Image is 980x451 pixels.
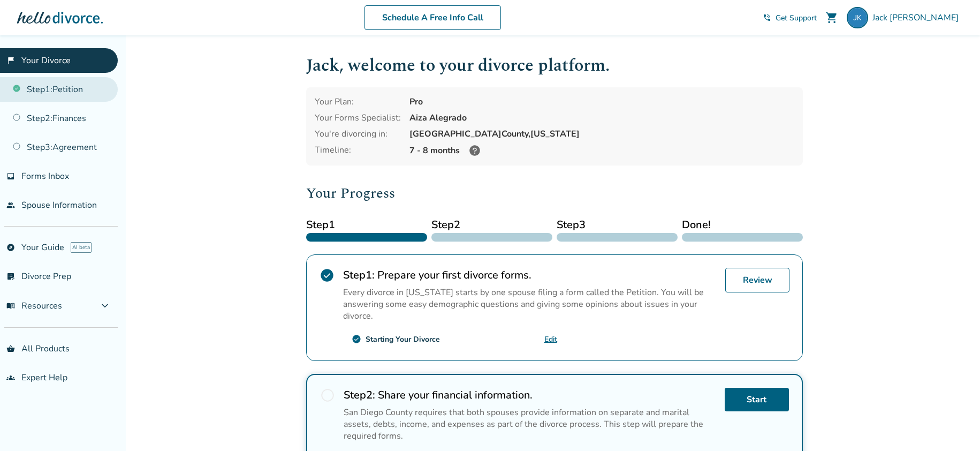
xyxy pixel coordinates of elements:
div: Starting Your Divorce [366,334,440,344]
span: groups [6,373,15,382]
span: Step 3 [557,217,678,233]
a: Start [725,388,789,411]
h2: Prepare your first divorce forms. [343,268,717,282]
span: Jack [PERSON_NAME] [872,12,963,24]
span: AI beta [71,242,92,253]
span: Step 1 [306,217,427,233]
span: expand_more [98,299,111,312]
p: Every divorce in [US_STATE] starts by one spouse filing a form called the Petition. You will be a... [343,287,717,322]
span: menu_book [6,302,15,310]
span: Done! [682,217,803,233]
span: shopping_cart [825,11,838,24]
span: Get Support [776,13,817,23]
div: [GEOGRAPHIC_DATA] County, [US_STATE] [409,128,794,140]
span: Forms Inbox [21,170,69,182]
span: flag_2 [6,56,15,65]
img: jack.kirk01@gmail.com [847,7,868,28]
span: shopping_basket [6,344,15,353]
span: Step 2 [431,217,552,233]
span: radio_button_unchecked [320,388,335,403]
span: list_alt_check [6,272,15,281]
span: Resources [6,300,62,312]
div: Your Plan: [315,96,401,108]
div: You're divorcing in: [315,128,401,140]
h1: Jack , welcome to your divorce platform. [306,52,803,79]
div: Aiza Alegrado [409,112,794,124]
span: explore [6,243,15,252]
a: Edit [544,334,557,344]
h2: Share your financial information. [344,388,716,402]
a: Schedule A Free Info Call [364,5,501,30]
h2: Your Progress [306,183,803,204]
span: phone_in_talk [763,13,771,22]
strong: Step 1 : [343,268,375,282]
div: Timeline: [315,144,401,157]
a: Review [725,268,789,292]
span: check_circle [320,268,335,283]
strong: Step 2 : [344,388,375,402]
div: Your Forms Specialist: [315,112,401,124]
span: people [6,201,15,209]
div: 7 - 8 months [409,144,794,157]
div: Pro [409,96,794,108]
a: phone_in_talkGet Support [763,13,817,23]
p: San Diego County requires that both spouses provide information on separate and marital assets, d... [344,407,716,442]
span: inbox [6,172,15,181]
span: check_circle [352,334,361,344]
